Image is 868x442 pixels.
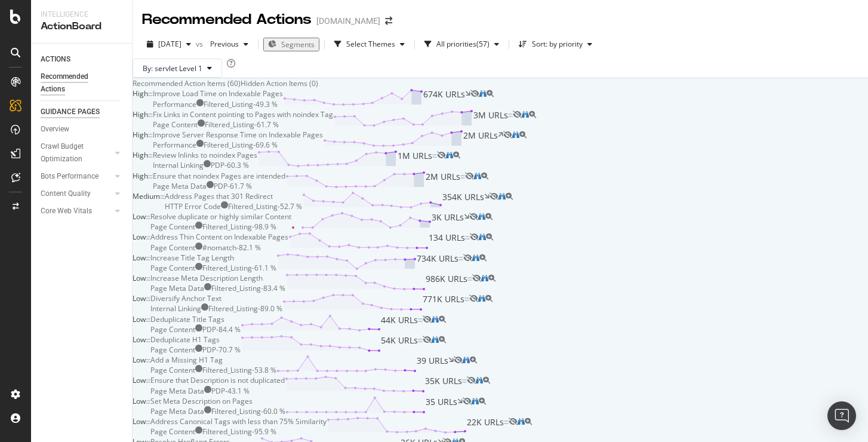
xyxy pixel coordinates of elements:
[463,398,472,405] div: eye-slash
[509,418,518,425] div: eye-slash
[465,173,474,180] div: eye-slash
[498,193,506,200] div: binoculars
[490,193,498,200] div: eye-slash
[153,140,196,150] div: Performance
[133,78,241,88] div: Recommended Action Items (60)
[474,171,481,181] a: binoculars
[153,181,207,191] div: Page Meta Data
[472,396,479,406] a: binoculars
[146,318,150,322] img: Equal
[150,293,221,303] div: Diversify Anchor Text
[281,39,315,50] span: Segments
[133,211,146,222] span: Low
[478,295,485,302] div: binoculars
[463,130,498,150] span: 2M URLs
[204,140,278,150] div: Filtered_Listing - 69.6 %
[263,38,319,51] button: Segments
[146,257,150,260] img: Equal
[479,232,486,242] a: binoculars
[346,41,395,48] div: Select Themes
[423,293,464,314] span: 771K URLs
[453,152,460,159] div: magnifying-glass-plus
[41,53,124,66] a: ACTIONS
[160,195,165,199] img: Equal
[522,111,529,118] div: binoculars
[432,336,439,343] div: binoculars
[463,355,470,365] a: binoculars
[146,359,150,363] img: Equal
[148,134,153,137] img: Equal
[150,416,327,426] div: Address Canonical Tags with less than 75% Similarity
[41,70,124,96] a: Recommended Actions
[133,88,148,99] span: High
[476,377,483,384] div: binoculars
[470,357,477,364] div: magnifying-glass-plus
[462,379,467,383] img: Equal
[41,53,70,66] div: ACTIONS
[214,181,252,191] div: PDP - 61.7 %
[150,263,195,273] div: Page Content
[150,426,195,437] div: Page Content
[467,377,476,384] div: eye-slash
[133,375,146,385] span: Low
[41,170,112,183] a: Bots Performance
[518,418,525,425] div: binoculars
[432,316,439,323] div: binoculars
[479,398,486,405] div: magnifying-glass-plus
[385,17,392,25] div: arrow-right-arrow-left
[467,416,504,437] span: 22K URLs
[483,377,490,384] div: magnifying-glass-plus
[148,113,153,117] img: Equal
[228,201,302,211] div: Filtered_Listing - 52.7 %
[485,213,493,220] div: magnifying-glass-plus
[472,398,479,405] div: binoculars
[458,257,463,260] img: Equal
[469,295,478,302] div: eye-slash
[41,205,112,217] a: Core Web Vitals
[432,314,439,324] a: binoculars
[827,401,856,430] div: Open Intercom Messenger
[133,314,146,324] span: Low
[426,396,457,416] span: 35 URLs
[204,99,278,109] div: Filtered_Listing - 49.3 %
[146,277,150,281] img: Equal
[479,254,487,262] div: magnifying-glass-plus
[146,420,150,424] img: Equal
[148,175,153,179] img: Equal
[41,106,100,118] div: GUIDANCE PAGES
[481,273,488,283] a: binoculars
[150,355,223,365] div: Add a Missing H1 Tag
[437,152,446,159] div: eye-slash
[426,171,460,191] span: 2M URLs
[41,140,103,165] div: Crawl Budget Optimization
[165,191,273,201] div: Address Pages that 301 Redirect
[196,39,205,49] span: vs
[150,334,220,345] div: Deduplicate H1 Tags
[470,234,479,241] div: eye-slash
[150,283,204,293] div: Page Meta Data
[479,88,487,99] a: binoculars
[146,216,150,219] img: Equal
[150,211,291,222] div: Resolve duplicate or highly similar Content
[432,154,437,158] img: Equal
[463,254,472,262] div: eye-slash
[133,59,222,78] button: By: servlet Level 1
[133,416,146,426] span: Low
[418,318,423,322] img: Equal
[381,334,418,355] span: 54K URLs
[202,365,276,375] div: Filtered_Listing - 53.8 %
[150,406,204,416] div: Page Meta Data
[478,211,485,222] a: binoculars
[481,173,488,180] div: magnifying-glass-plus
[150,303,201,314] div: Internal Linking
[133,273,146,283] span: Low
[472,254,479,262] div: binoculars
[486,234,493,241] div: magnifying-glass-plus
[150,253,234,263] div: Increase Title Tag Length
[439,316,446,323] div: magnifying-glass-plus
[150,232,288,242] div: Address Thin Content on Indexable Pages
[133,191,160,201] span: Medium
[525,418,532,425] div: magnifying-glass-plus
[481,275,488,282] div: binoculars
[146,236,150,240] img: Equal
